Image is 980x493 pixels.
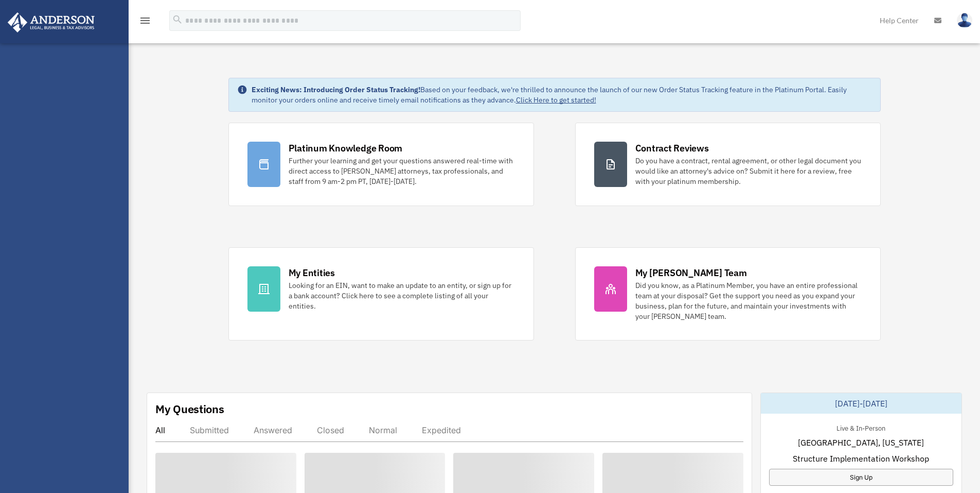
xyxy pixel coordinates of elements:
a: My [PERSON_NAME] Team Did you know, as a Platinum Member, you have an entire professional team at... [575,247,881,341]
i: menu [139,14,151,27]
div: My [PERSON_NAME] Team [635,266,747,279]
strong: Exciting News: Introducing Order Status Tracking! [252,85,420,94]
div: Expedited [422,425,461,435]
div: Answered [254,425,292,435]
a: Contract Reviews Do you have a contract, rental agreement, or other legal document you would like... [575,123,881,206]
i: search [172,14,183,25]
div: Did you know, as a Platinum Member, you have an entire professional team at your disposal? Get th... [635,280,862,321]
a: My Entities Looking for an EIN, want to make an update to an entity, or sign up for a bank accoun... [228,247,534,341]
div: Contract Reviews [635,142,709,155]
div: Do you have a contract, rental agreement, or other legal document you would like an attorney's ad... [635,156,862,186]
a: Sign Up [769,469,953,486]
span: [GEOGRAPHIC_DATA], [US_STATE] [798,436,924,449]
div: Looking for an EIN, want to make an update to an entity, or sign up for a bank account? Click her... [289,280,515,311]
div: Closed [317,425,344,435]
div: My Questions [155,401,224,417]
div: Based on your feedback, we're thrilled to announce the launch of our new Order Status Tracking fe... [252,84,872,105]
div: [DATE]-[DATE] [761,393,961,414]
div: All [155,425,165,435]
a: Platinum Knowledge Room Further your learning and get your questions answered real-time with dire... [228,123,534,206]
a: Click Here to get started! [516,95,596,105]
div: Normal [369,425,397,435]
span: Structure Implementation Workshop [793,452,929,465]
a: menu [139,18,151,27]
img: Anderson Advisors Platinum Portal [5,12,98,32]
div: Live & In-Person [828,422,894,433]
div: Further your learning and get your questions answered real-time with direct access to [PERSON_NAM... [289,156,515,186]
div: Submitted [190,425,229,435]
div: Platinum Knowledge Room [289,142,403,155]
div: My Entities [289,266,335,279]
img: User Pic [957,13,972,28]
